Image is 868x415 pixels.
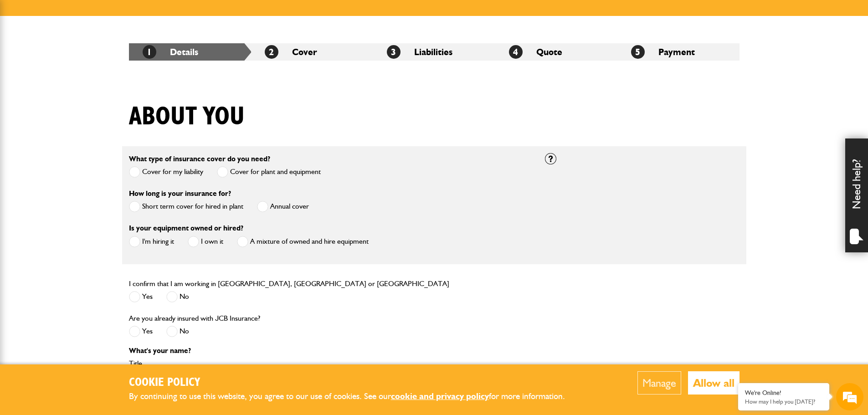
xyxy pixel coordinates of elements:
span: 2 [265,45,278,59]
div: We're Online! [745,389,822,397]
input: Enter your last name [12,84,166,104]
p: What's your name? [129,347,531,354]
li: Details [129,43,251,61]
label: Cover for plant and equipment [217,166,321,178]
label: Annual cover [257,201,309,212]
label: I confirm that I am working in [GEOGRAPHIC_DATA], [GEOGRAPHIC_DATA] or [GEOGRAPHIC_DATA] [129,280,449,287]
p: How may I help you today? [745,398,822,405]
label: Cover for my liability [129,166,203,178]
a: cookie and privacy policy [391,391,489,401]
label: What type of insurance cover do you need? [129,155,270,163]
label: Title [129,360,531,367]
div: Chat with us now [47,51,153,63]
label: I own it [188,236,223,247]
label: Yes [129,291,153,302]
li: Liabilities [373,43,495,61]
label: No [166,326,189,337]
p: By continuing to use this website, you agree to our use of cookies. See our for more information. [129,389,580,404]
label: A mixture of owned and hire equipment [237,236,369,247]
button: Allow all [688,371,740,395]
label: Yes [129,326,153,337]
h2: Cookie Policy [129,376,580,390]
span: 5 [631,45,645,59]
span: 1 [143,45,156,59]
label: How long is your insurance for? [129,190,231,197]
em: Start Chat [124,281,165,293]
li: Payment [617,43,740,61]
input: Enter your phone number [12,138,166,158]
span: 4 [509,45,523,59]
label: I'm hiring it [129,236,174,247]
span: 3 [387,45,401,59]
label: Is your equipment owned or hired? [129,225,243,232]
button: Manage [637,371,681,395]
label: Are you already insured with JCB Insurance? [129,315,260,322]
div: Minimize live chat window [149,5,171,26]
input: Enter your email address [12,111,166,131]
li: Quote [495,43,617,61]
textarea: Type your message and hit 'Enter' [12,165,166,273]
label: No [166,291,189,302]
li: Cover [251,43,373,61]
img: d_20077148190_company_1631870298795_20077148190 [15,51,38,63]
div: Need help? [845,138,868,252]
h1: About you [129,102,245,132]
label: Short term cover for hired in plant [129,201,243,212]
